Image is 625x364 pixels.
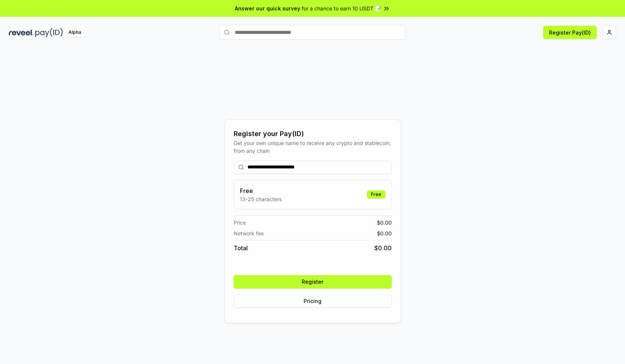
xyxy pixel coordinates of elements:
span: Answer our quick survey [235,4,300,12]
img: pay_id [35,28,63,37]
button: Pricing [234,294,392,308]
span: for a chance to earn 10 USDT 📝 [302,4,381,12]
span: $ 0.00 [377,229,392,237]
div: Alpha [64,28,85,37]
span: Price [234,219,246,226]
img: reveel_dark [9,28,34,37]
span: Total [234,244,248,252]
span: Network fee [234,229,264,237]
span: $ 0.00 [377,219,392,226]
button: Register Pay(ID) [543,26,597,39]
div: Register your Pay(ID) [234,129,392,139]
div: Get your own unique name to receive any crypto and stablecoin, from any chain [234,139,392,155]
span: $ 0.00 [374,244,392,252]
button: Register [234,275,392,289]
h3: Free [240,186,282,195]
p: 13-25 characters [240,195,282,203]
div: Free [367,190,385,199]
